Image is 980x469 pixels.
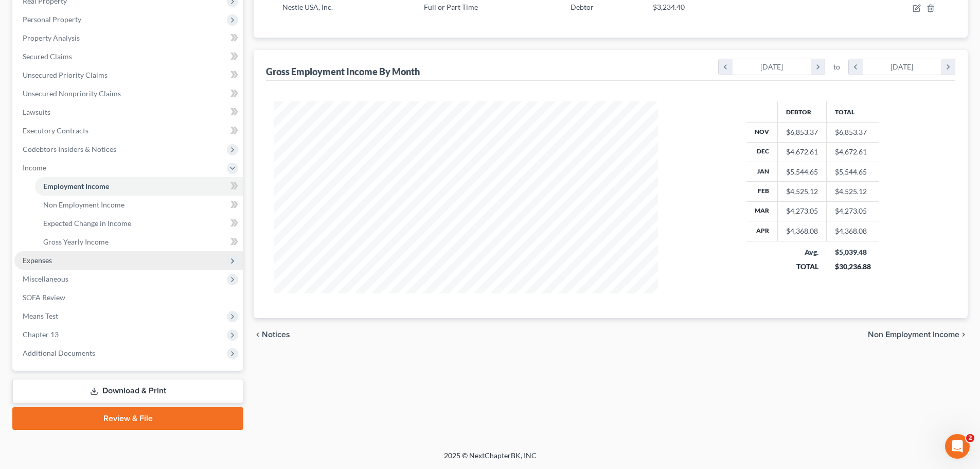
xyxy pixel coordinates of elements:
a: Gross Yearly Income [35,233,243,251]
span: 2 [966,434,974,442]
div: Avg. [786,247,818,257]
i: chevron_right [959,331,968,339]
a: Executory Contracts [14,121,243,140]
span: Codebtors Insiders & Notices [23,145,116,153]
span: SOFA Review [23,293,65,302]
i: chevron_left [719,59,733,75]
th: Total [827,101,879,122]
th: Jan [746,162,778,181]
td: $6,853.37 [827,123,879,142]
div: $30,236.88 [835,262,871,272]
span: Executory Contracts [23,126,88,135]
button: Non Employment Income chevron_right [868,331,968,339]
div: $6,853.37 [786,127,818,137]
span: $3,234.40 [653,3,685,11]
th: Nov [746,123,778,142]
div: $4,273.05 [786,206,818,216]
a: Review & File [12,407,243,430]
th: Dec [746,142,778,162]
span: Income [23,163,46,172]
div: $5,544.65 [786,167,818,177]
div: $4,368.08 [786,226,818,236]
span: Personal Property [23,15,81,24]
span: Debtor [571,3,594,11]
a: Expected Change in Income [35,214,243,233]
td: $5,544.65 [827,162,879,181]
a: Lawsuits [14,103,243,121]
span: Expected Change in Income [43,219,131,228]
span: Unsecured Priority Claims [23,71,108,79]
span: Miscellaneous [23,274,68,283]
a: Non Employment Income [35,196,243,214]
i: chevron_left [254,331,262,339]
span: Gross Yearly Income [43,237,109,246]
div: [DATE] [733,59,811,75]
span: Non Employment Income [868,331,959,339]
div: $4,672.61 [786,147,818,157]
span: Means Test [23,311,58,320]
span: Expenses [23,256,52,265]
a: Download & Print [12,379,243,403]
a: SOFA Review [14,288,243,307]
td: $4,273.05 [827,201,879,221]
td: $4,525.12 [827,182,879,201]
span: Nestle USA, Inc. [282,3,333,11]
span: Non Employment Income [43,200,124,209]
span: Lawsuits [23,108,50,116]
th: Feb [746,182,778,201]
span: Chapter 13 [23,330,59,339]
th: Apr [746,221,778,241]
div: [DATE] [863,59,941,75]
span: to [833,62,840,72]
div: Gross Employment Income By Month [266,65,420,78]
div: $5,039.48 [835,247,871,257]
i: chevron_right [811,59,825,75]
div: $4,525.12 [786,186,818,197]
span: Unsecured Nonpriority Claims [23,89,121,98]
a: Employment Income [35,177,243,196]
a: Secured Claims [14,47,243,66]
div: 2025 © NextChapterBK, INC [197,450,783,469]
span: Employment Income [43,182,109,190]
td: $4,368.08 [827,221,879,241]
span: Secured Claims [23,52,72,61]
span: Notices [262,331,290,339]
button: chevron_left Notices [254,331,290,339]
a: Unsecured Priority Claims [14,66,243,84]
td: $4,672.61 [827,142,879,162]
span: Full or Part Time [424,3,478,11]
i: chevron_left [849,59,863,75]
div: TOTAL [786,262,818,272]
th: Debtor [778,101,827,122]
th: Mar [746,201,778,221]
i: chevron_right [941,59,955,75]
span: Additional Documents [23,349,95,357]
a: Property Analysis [14,29,243,47]
a: Unsecured Nonpriority Claims [14,84,243,103]
span: Property Analysis [23,33,80,42]
iframe: Intercom live chat [945,434,970,459]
